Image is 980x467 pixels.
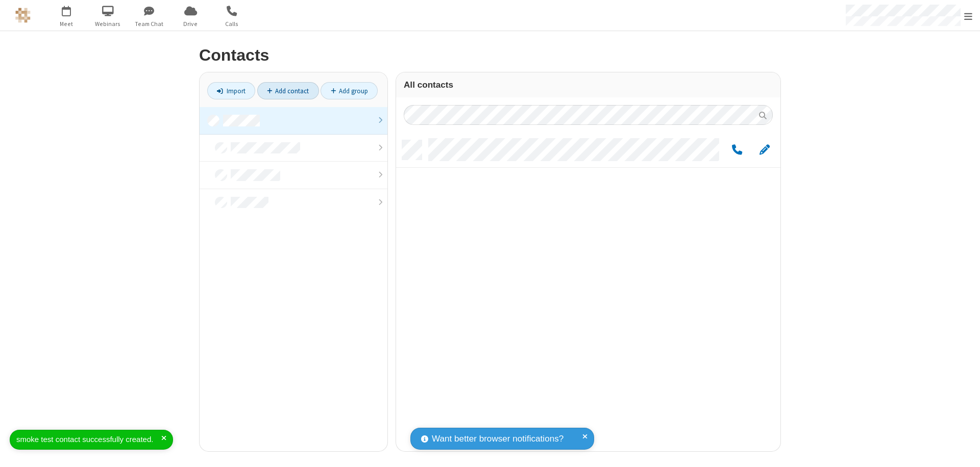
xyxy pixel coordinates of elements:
span: Want better browser notifications? [432,432,563,446]
h3: All contacts [404,80,773,90]
button: Call by phone [727,144,747,157]
a: Add group [321,82,378,99]
span: Webinars [89,19,127,29]
a: Import [207,82,255,99]
a: Add contact [257,82,319,99]
span: Calls [213,19,251,29]
iframe: Chat [954,440,972,460]
button: Edit [754,144,774,157]
img: QA Selenium DO NOT DELETE OR CHANGE [15,8,31,23]
span: Team Chat [130,19,168,29]
h2: Contacts [199,46,781,64]
div: grid [396,133,780,451]
span: Drive [171,19,210,29]
span: Meet [47,19,86,29]
div: smoke test contact successfully created. [16,434,161,446]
